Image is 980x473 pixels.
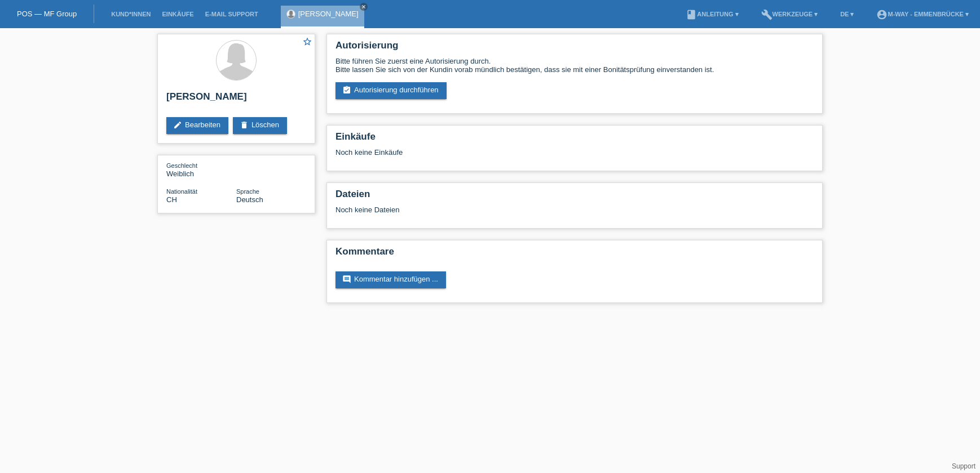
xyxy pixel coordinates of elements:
a: assignment_turned_inAutorisierung durchführen [336,82,447,99]
h2: [PERSON_NAME] [166,91,306,108]
a: close [360,3,368,11]
a: commentKommentar hinzufügen ... [336,271,446,288]
a: account_circlem-way - Emmenbrücke ▾ [871,11,974,17]
span: Sprache [236,188,259,195]
a: POS — MF Group [17,10,77,18]
div: Noch keine Dateien [336,206,680,214]
a: star_border [302,37,312,48]
a: buildWerkzeuge ▾ [756,11,824,17]
a: editBearbeiten [166,117,228,134]
i: assignment_turned_in [342,86,351,95]
a: Einkäufe [156,11,199,17]
h2: Einkäufe [336,131,814,148]
a: DE ▾ [835,11,859,17]
i: account_circle [876,9,888,20]
a: [PERSON_NAME] [298,10,359,18]
i: build [761,9,772,20]
span: Geschlecht [166,162,197,169]
span: Nationalität [166,188,197,195]
i: comment [342,275,351,284]
h2: Autorisierung [336,40,814,57]
a: deleteLöschen [233,117,287,134]
div: Weiblich [166,161,236,178]
i: star_border [302,37,312,47]
div: Noch keine Einkäufe [336,148,814,165]
i: close [361,4,367,10]
span: Deutsch [236,195,263,204]
h2: Dateien [336,189,814,206]
i: delete [240,121,249,130]
h2: Kommentare [336,246,814,263]
i: book [686,9,697,20]
i: edit [173,121,182,130]
a: E-Mail Support [200,11,264,17]
div: Bitte führen Sie zuerst eine Autorisierung durch. Bitte lassen Sie sich von der Kundin vorab münd... [336,57,814,74]
a: Support [952,462,975,470]
span: Schweiz [166,195,177,204]
a: Kund*innen [105,11,156,17]
a: bookAnleitung ▾ [680,11,744,17]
